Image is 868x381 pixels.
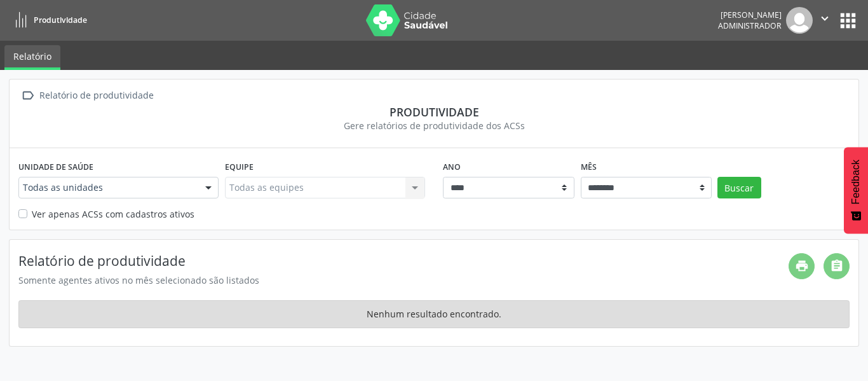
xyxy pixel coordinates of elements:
[34,15,87,25] span: Produtividade
[443,157,461,177] label: Ano
[18,157,93,177] label: Unidade de saúde
[18,119,850,132] div: Gere relatórios de produtividade dos ACSs
[18,87,37,105] i: 
[581,157,597,177] label: Mês
[18,253,789,269] h4: Relatório de produtividade
[818,11,832,25] i: 
[225,157,254,177] label: Equipe
[4,45,60,70] a: Relatório
[844,147,868,233] button: Feedback - Mostrar pesquisa
[786,7,813,34] img: img
[717,177,761,198] button: Buscar
[9,10,87,31] a: Produtividade
[23,181,193,194] span: Todas as unidades
[18,87,156,105] a:  Relatório de produtividade
[718,10,782,20] div: [PERSON_NAME]
[718,20,782,31] span: Administrador
[850,160,862,204] span: Feedback
[837,10,859,32] button: apps
[813,7,837,34] button: 
[18,105,850,119] div: Produtividade
[18,300,850,328] div: Nenhum resultado encontrado.
[37,87,156,105] div: Relatório de produtividade
[32,207,194,221] label: Ver apenas ACSs com cadastros ativos
[18,274,789,287] div: Somente agentes ativos no mês selecionado são listados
